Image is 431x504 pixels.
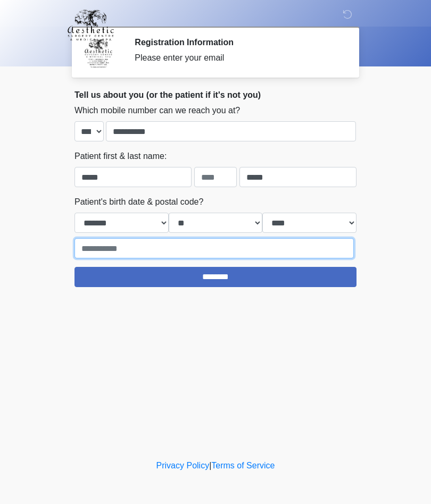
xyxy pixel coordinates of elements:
label: Patient first & last name: [74,150,167,163]
img: Agent Avatar [82,37,114,69]
a: | [209,461,211,470]
a: Terms of Service [211,461,275,470]
img: Aesthetic Surgery Centre, PLLC Logo [64,8,118,42]
label: Patient's birth date & postal code? [74,196,203,208]
h2: Tell us about you (or the patient if it's not you) [74,90,357,100]
label: Which mobile number can we reach you at? [74,104,240,117]
a: Privacy Policy [156,461,210,470]
div: Please enter your email [135,52,341,64]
